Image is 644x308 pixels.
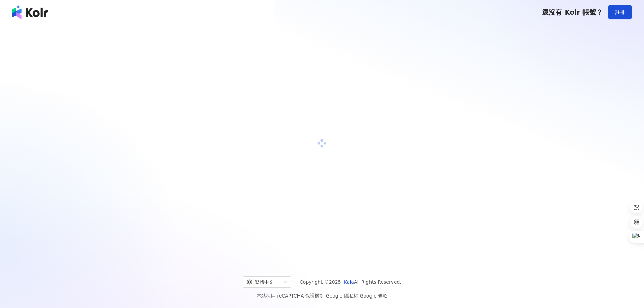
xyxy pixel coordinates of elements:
[247,277,281,287] div: 繁體中文
[342,279,354,285] a: iKala
[326,293,358,299] a: Google 隱私權
[358,293,360,299] span: |
[360,293,387,299] a: Google 條款
[324,293,326,299] span: |
[257,292,387,300] span: 本站採用 reCAPTCHA 保護機制
[300,278,401,286] span: Copyright © 2025 All Rights Reserved.
[542,8,603,16] span: 還沒有 Kolr 帳號？
[615,9,625,15] span: 註冊
[608,5,632,19] button: 註冊
[12,5,48,19] img: logo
